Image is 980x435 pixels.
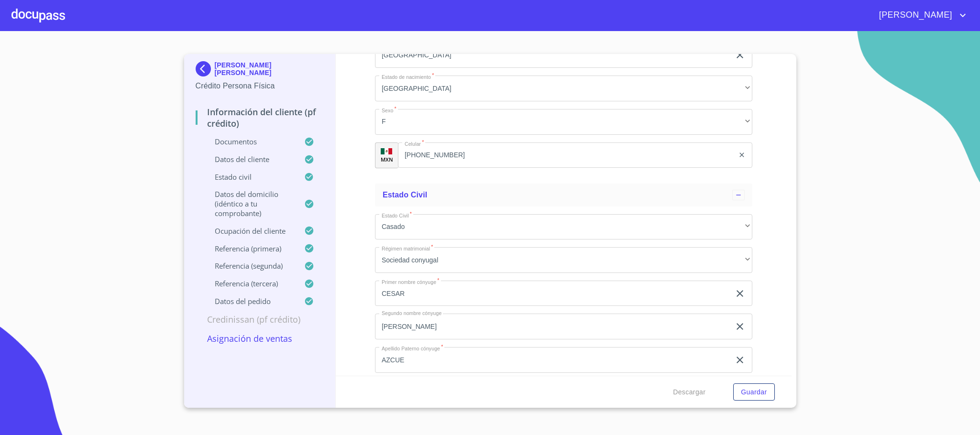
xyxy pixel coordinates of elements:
[669,383,709,401] button: Descargar
[375,184,752,207] div: Estado Civil
[196,296,305,306] p: Datos del pedido
[196,333,324,344] p: Asignación de Ventas
[734,354,746,366] button: clear input
[738,151,746,159] button: clear input
[872,8,969,23] button: account of current user
[196,154,305,164] p: Datos del cliente
[383,191,427,199] span: Estado Civil
[734,321,746,332] button: clear input
[872,8,957,23] span: [PERSON_NAME]
[196,314,324,325] p: Credinissan (PF crédito)
[733,383,774,401] button: Guardar
[196,61,215,76] img: Docupass spot blue
[196,261,305,271] p: Referencia (segunda)
[734,49,746,61] button: clear input
[196,137,305,146] p: Documentos
[741,386,767,398] span: Guardar
[196,226,305,236] p: Ocupación del Cliente
[375,109,752,135] div: F
[196,61,324,80] div: [PERSON_NAME] [PERSON_NAME]
[375,76,752,101] div: [GEOGRAPHIC_DATA]
[381,156,393,163] p: MXN
[375,247,752,273] div: Sociedad conyugal
[215,61,324,76] p: [PERSON_NAME] [PERSON_NAME]
[734,288,746,299] button: clear input
[673,386,705,398] span: Descargar
[196,172,305,182] p: Estado Civil
[381,148,392,155] img: R93DlvwvvjP9fbrDwZeCRYBHk45OWMq+AAOlFVsxT89f82nwPLnD58IP7+ANJEaWYhP0Tx8kkA0WlQMPQsAAgwAOmBj20AXj6...
[375,214,752,240] div: Casado
[196,189,305,218] p: Datos del domicilio (idéntico a tu comprobante)
[196,80,324,92] p: Crédito Persona Física
[196,244,305,253] p: Referencia (primera)
[196,279,305,288] p: Referencia (tercera)
[196,106,324,129] p: Información del cliente (PF crédito)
